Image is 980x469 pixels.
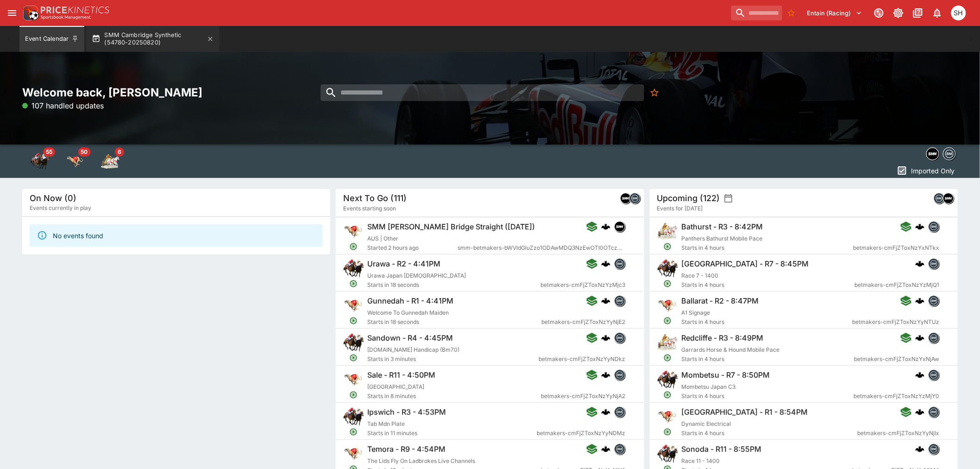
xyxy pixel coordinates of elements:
[663,317,672,325] svg: Open
[915,407,924,417] img: logo-cerberus.svg
[615,444,626,455] div: betmakers
[681,346,779,353] span: Garrards Horse & Hound Mobile Pace
[367,444,446,454] h6: Temora - R9 - 4:54PM
[615,369,626,380] div: betmakers
[367,309,449,316] span: Welcome To Gunnedah Maiden
[542,317,626,327] span: betmakers-cmFjZToxNzYyNjE2
[31,152,49,171] div: Horse Racing
[852,317,939,327] span: betmakers-cmFjZToxNzYyNTUz
[602,333,611,342] img: logo-cerberus.svg
[22,145,128,178] div: Event type filters
[367,420,405,427] span: Tab Mdn Plate
[681,429,857,438] span: Starts in 4 hours
[681,457,720,464] span: Race 11 - 1400
[927,148,939,160] img: samemeetingmulti.png
[602,407,611,417] div: cerberus
[367,355,539,364] span: Starts in 3 minutes
[615,258,626,269] div: betmakers
[78,147,90,157] span: 50
[915,222,924,231] div: cerberus
[681,370,770,380] h6: Mombetsu - R7 - 8:50PM
[367,370,435,380] h6: Sale - R11 - 4:50PM
[929,333,939,343] img: betmakers.png
[602,333,611,342] div: cerberus
[602,259,611,268] div: cerberus
[657,295,678,316] img: greyhound_racing.png
[857,429,939,438] span: betmakers-cmFjZToxNzYyNjIx
[602,370,611,380] img: logo-cerberus.svg
[784,6,799,20] button: No Bookmarks
[629,193,641,204] div: betmakers
[802,6,868,20] button: Select Tenant
[602,296,611,305] img: logo-cerberus.svg
[915,370,924,380] img: logo-cerberus.svg
[19,26,84,52] button: Event Calendar
[602,370,611,380] div: cerberus
[929,5,946,21] button: Notifications
[53,227,103,244] div: No events found
[915,333,924,342] img: logo-cerberus.svg
[681,444,761,454] h6: Sonoda - R11 - 8:55PM
[86,26,220,52] button: SMM Cambridge Synthetic (54780-20250820)
[924,145,958,163] div: Event type filters
[343,193,407,203] h5: Next To Go (111)
[911,166,955,176] p: Imported Only
[615,332,626,343] div: betmakers
[928,369,939,380] div: betmakers
[541,392,626,401] span: betmakers-cmFjZToxNzYyNjA2
[66,152,84,171] img: greyhound_racing
[66,152,84,171] div: Greyhound Racing
[894,163,958,178] button: Imported Only
[602,222,611,231] div: cerberus
[951,6,966,20] div: Scott Hunt
[30,203,91,213] span: Events currently in play
[621,193,631,203] img: samemeetingmulti.png
[657,369,678,390] img: horse_racing.png
[928,406,939,418] div: betmakers
[681,280,854,290] span: Starts in 4 hours
[367,317,541,327] span: Starts in 18 seconds
[367,333,453,343] h6: Sandown - R4 - 4:45PM
[934,193,944,203] img: betmakers.png
[657,406,678,427] img: greyhound_racing.png
[602,259,611,268] img: logo-cerberus.svg
[615,295,626,306] div: betmakers
[928,221,939,232] div: betmakers
[657,221,678,241] img: harness_racing.png
[615,222,625,232] img: samemeetingmulti.png
[602,222,611,231] img: logo-cerberus.svg
[602,407,611,417] img: logo-cerberus.svg
[350,428,358,436] svg: Open
[657,258,678,279] img: horse_racing.png
[663,391,672,399] svg: Open
[367,429,537,438] span: Starts in 11 minutes
[681,272,718,279] span: Race 7 - 1400
[929,444,939,454] img: betmakers.png
[367,243,458,253] span: Started 2 hours ago
[350,354,358,362] svg: Open
[915,259,924,268] img: logo-cerberus.svg
[871,5,887,21] button: Connected to PK
[615,444,625,454] img: betmakers.png
[929,407,939,417] img: betmakers.png
[602,444,611,454] img: logo-cerberus.svg
[602,296,611,305] div: cerberus
[343,332,364,353] img: horse_racing.png
[853,243,939,253] span: betmakers-cmFjZToxNzYxNTkx
[343,369,364,390] img: greyhound_racing.png
[367,222,535,232] h6: SMM [PERSON_NAME] Bridge Straight ([DATE])
[854,280,939,290] span: betmakers-cmFjZToxNzYzMjQ1
[31,152,49,171] img: horse_racing
[657,193,720,203] h5: Upcoming (122)
[321,84,645,101] input: search
[367,457,475,464] span: The Lids Fly On Ladbrokes Live Channels
[681,259,809,269] h6: [GEOGRAPHIC_DATA] - R7 - 8:45PM
[681,407,808,417] h6: [GEOGRAPHIC_DATA] - R1 - 8:54PM
[915,333,924,342] div: cerberus
[367,235,398,242] span: AUS | Other
[681,296,759,306] h6: Ballarat - R2 - 8:47PM
[22,100,104,111] p: 107 handled updates
[949,3,969,23] button: Scott Hunt
[343,221,364,241] img: greyhound_racing.png
[915,259,924,268] div: cerberus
